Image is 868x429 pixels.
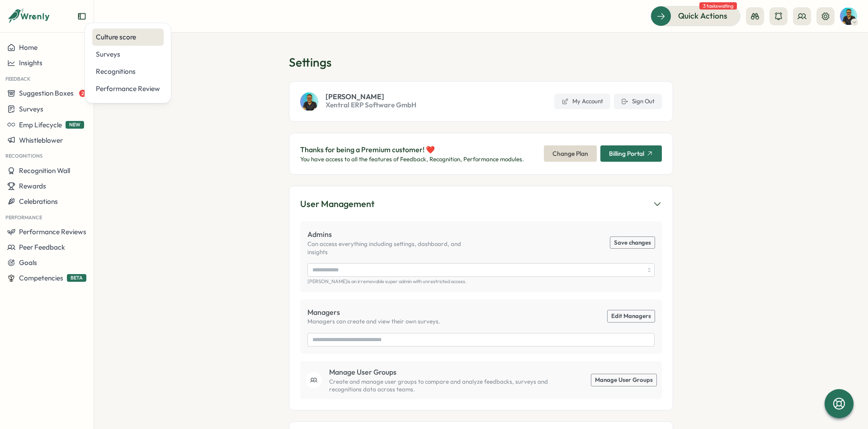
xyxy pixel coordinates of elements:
div: Performance Review [96,84,160,94]
a: Edit Managers [608,310,655,322]
div: Surveys [96,49,160,59]
a: My Account [554,94,610,109]
p: Managers can create and view their own surveys. [307,318,440,326]
span: [PERSON_NAME] [325,93,416,100]
span: NEW [66,121,84,129]
span: Suggestion Boxes [19,89,74,97]
div: Culture score [96,32,160,42]
span: Performance Reviews [19,227,86,236]
p: [PERSON_NAME] is an irremovable super admin with unrestricted access. [307,279,655,284]
span: Change Plan [552,146,588,161]
img: Johannes Keller [300,92,318,111]
span: Xentral ERP Software GmbH [325,100,416,110]
span: My Account [572,97,603,106]
p: Thanks for being a Premium customer! ❤️ [300,144,524,155]
div: Recognitions [96,67,160,77]
button: Change Plan [544,145,597,162]
p: Admins [307,229,481,240]
a: Culture score [92,29,164,46]
a: Performance Review [92,80,164,97]
a: Recognitions [92,63,164,80]
span: Billing Portal [609,150,644,157]
span: Whistleblower [19,136,63,145]
span: Peer Feedback [19,243,65,251]
span: Goals [19,258,37,267]
a: Surveys [92,46,164,63]
span: Celebrations [19,197,58,206]
span: Rewards [19,182,46,190]
p: You have access to all the features of Feedback, Recognition, Performance modules. [300,155,524,164]
span: Home [19,43,38,52]
span: Sign Out [632,97,655,106]
p: Can access everything including settings, dashboard, and insights [307,240,481,256]
span: Emp Lifecycle [19,121,62,129]
button: Save changes [610,237,655,249]
span: Quick Actions [678,10,727,22]
a: Manage User Groups [591,374,656,386]
p: Managers [307,307,440,318]
span: Insights [19,58,42,67]
span: 2 [79,90,86,97]
button: Sign Out [614,94,662,109]
button: Quick Actions [651,6,741,26]
span: 3 tasks waiting [699,2,737,10]
div: User Management [300,197,374,211]
button: Billing Portal [600,145,662,162]
button: User Management [300,197,662,211]
img: Johannes Keller [840,8,857,25]
span: Recognition Wall [19,166,70,175]
span: BETA [67,274,86,282]
span: Surveys [19,105,43,113]
h1: Settings [289,54,673,70]
span: Competencies [19,274,63,282]
p: Create and manage user groups to compare and analyze feedbacks, surveys and recognitions data acr... [329,378,561,394]
button: Expand sidebar [77,12,86,21]
p: Manage User Groups [329,366,561,378]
